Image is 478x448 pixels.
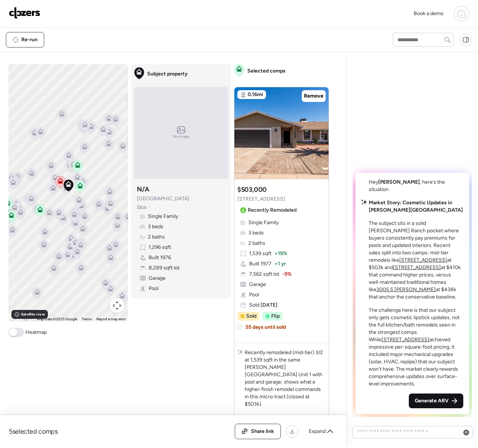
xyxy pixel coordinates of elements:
[137,204,147,210] span: Zillow
[282,271,291,278] span: -9%
[149,285,159,292] span: Pool
[21,311,45,317] span: Satellite view
[376,286,436,293] a: 3005 S [PERSON_NAME]
[25,329,47,336] span: Heatmap
[369,220,463,301] p: The subject sits in a solid [PERSON_NAME] Ranch pocket where buyers consistently pay premiums for...
[247,67,286,75] span: Selected comps
[248,219,279,226] span: Single Family
[248,240,265,247] span: 2 baths
[382,336,429,343] a: [STREET_ADDRESS]
[96,317,126,321] a: Report a map error
[245,324,286,331] span: 55 days until sold
[251,428,274,435] span: Share link
[415,397,449,405] span: Generate ARV
[369,200,463,213] strong: Market Story: Cosmetic Updates in [PERSON_NAME][GEOGRAPHIC_DATA]
[249,250,272,257] span: 1,539 sqft
[9,427,58,436] span: 5 selected comps
[399,257,447,263] a: [STREET_ADDRESS]
[137,185,149,194] h3: N/A
[393,264,441,271] a: [STREET_ADDRESS]
[304,92,323,100] span: Remove
[37,317,77,321] span: Map Data ©2025 Google
[10,312,35,322] img: Google
[275,260,286,268] span: + 1 yr
[309,428,326,435] span: Expand
[369,179,445,193] span: Hey , here’s the situation
[249,281,266,288] span: Garage
[248,229,264,237] span: 3 beds
[82,317,92,321] a: Terms (opens in new tab)
[246,313,256,320] span: Sold
[149,254,171,261] span: Built 1976
[148,223,163,230] span: 3 beds
[148,204,150,210] span: •
[21,36,38,43] span: Re-run
[249,291,259,299] span: Pool
[148,213,178,220] span: Single Family
[148,233,165,241] span: 2 baths
[147,70,188,78] span: Subject property
[9,7,40,19] img: Logo
[137,195,190,202] span: [GEOGRAPHIC_DATA]
[248,91,263,98] span: 0.16mi
[237,195,285,203] span: [STREET_ADDRESS]
[10,312,35,322] a: Open this area in Google Maps (opens a new window)
[149,244,171,251] span: 1,296 sqft
[149,275,166,282] span: Garage
[237,185,267,194] h3: $503,000
[249,260,272,268] span: Built 1977
[249,301,277,309] span: Sold
[245,349,326,408] p: Recently remodeled (mid‑tier) 3/2 at 1,539 sqft in the same [PERSON_NAME][GEOGRAPHIC_DATA] Unit 1...
[248,207,297,214] span: Recently Remodeled
[173,134,189,140] span: No image
[414,10,443,17] span: Book a demo
[369,307,463,388] p: The challenge here is that our subject only gets cosmetic lipstick updates, not the full kitchen/...
[275,250,287,257] span: + 19%
[249,271,279,278] span: 7,562 sqft lot
[149,264,180,272] span: 8,289 sqft lot
[259,302,277,308] span: [DATE]
[271,313,280,320] span: Flip
[110,298,124,313] button: Map camera controls
[378,179,420,185] span: [PERSON_NAME]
